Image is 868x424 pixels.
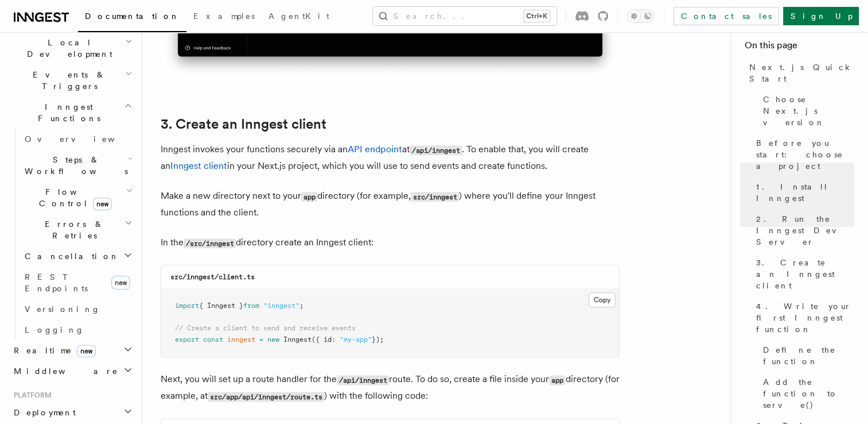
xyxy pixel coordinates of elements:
a: REST Endpointsnew [20,267,135,299]
span: }); [372,336,384,344]
span: Local Development [9,37,125,60]
span: "my-app" [340,336,372,344]
code: src/inngest/client.ts [170,273,255,281]
span: Inngest Functions [9,101,124,124]
span: new [111,276,130,290]
button: Deployment [9,402,135,423]
code: app [301,192,317,202]
a: AgentKit [262,3,336,31]
span: Logging [25,325,84,334]
span: Examples [193,11,255,21]
span: AgentKit [268,11,329,21]
a: Next.js Quick Start [745,57,854,89]
a: 2. Run the Inngest Dev Server [752,209,854,252]
span: Inngest [283,336,312,344]
a: API endpoint [348,144,402,155]
span: : [332,336,336,344]
a: Define the function [758,340,854,372]
span: new [267,336,279,344]
a: Examples [186,3,262,31]
a: 3. Create an Inngest client [161,116,326,132]
span: export [175,336,199,344]
a: 3. Create an Inngest client [752,252,854,296]
h4: On this page [745,38,854,57]
a: Contact sales [674,7,779,25]
button: Local Development [9,32,135,64]
button: Search...Ctrl+K [373,7,556,25]
span: REST Endpoints [25,272,88,293]
span: new [93,198,112,210]
span: ({ id [312,336,332,344]
code: /api/inngest [337,375,389,385]
span: = [259,336,263,344]
span: Before you start: choose a project [756,137,854,172]
span: Errors & Retries [20,218,124,241]
span: Overview [25,134,143,144]
a: Versioning [20,299,135,319]
a: Inngest client [170,160,227,171]
span: ; [299,302,303,310]
a: Choose Next.js version [758,89,854,133]
span: Middleware [9,365,118,377]
button: Middleware [9,361,135,381]
span: Steps & Workflows [20,154,128,177]
button: Toggle dark mode [627,9,655,23]
a: Add the function to serve() [758,372,854,415]
span: Versioning [25,304,100,314]
span: Platform [9,391,52,400]
span: Documentation [85,11,180,21]
code: src/app/api/inngest/route.ts [208,392,324,402]
span: 1. Install Inngest [756,181,854,204]
span: { Inngest } [199,302,243,310]
a: 1. Install Inngest [752,176,854,209]
code: app [549,375,565,385]
span: Events & Triggers [9,69,125,92]
button: Flow Controlnew [20,182,135,214]
a: Before you start: choose a project [752,133,854,176]
span: from [243,302,259,310]
span: Choose Next.js version [763,94,854,128]
span: 4. Write your first Inngest function [756,300,854,335]
button: Errors & Retries [20,214,135,246]
p: Inngest invokes your functions securely via an at . To enable that, you will create an in your Ne... [161,141,620,174]
button: Realtimenew [9,340,135,361]
span: Deployment [9,407,76,418]
button: Cancellation [20,246,135,267]
button: Steps & Workflows [20,149,135,182]
span: 2. Run the Inngest Dev Server [756,213,854,248]
span: Next.js Quick Start [749,61,854,84]
a: Overview [20,129,135,149]
code: /api/inngest [410,145,462,155]
code: /src/inngest [184,238,236,248]
code: src/inngest [411,192,459,202]
span: new [77,345,96,357]
span: Realtime [9,345,96,356]
span: Cancellation [20,250,119,262]
button: Inngest Functions [9,97,135,129]
p: In the directory create an Inngest client: [161,234,620,251]
a: Documentation [78,3,186,32]
span: Add the function to serve() [763,376,854,411]
span: const [203,336,223,344]
span: Flow Control [20,186,126,209]
button: Copy [589,292,616,307]
span: "inngest" [263,302,299,310]
a: Logging [20,319,135,340]
div: Inngest Functions [9,129,135,340]
p: Make a new directory next to your directory (for example, ) where you'll define your Inngest func... [161,188,620,221]
span: 3. Create an Inngest client [756,257,854,291]
p: Next, you will set up a route handler for the route. To do so, create a file inside your director... [161,371,620,404]
span: Define the function [763,344,854,367]
span: inngest [227,336,255,344]
kbd: Ctrl+K [524,10,550,22]
span: // Create a client to send and receive events [175,324,356,332]
a: 4. Write your first Inngest function [752,296,854,340]
a: Sign Up [783,7,859,25]
button: Events & Triggers [9,64,135,97]
span: import [175,302,199,310]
